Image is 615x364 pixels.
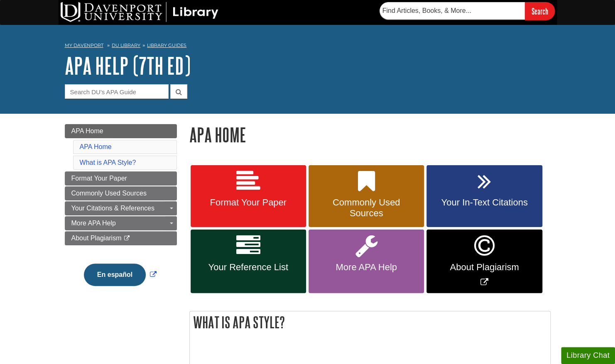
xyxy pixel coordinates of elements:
i: This link opens in a new window [123,236,130,241]
a: Library Guides [147,42,186,48]
a: DU Library [112,42,140,48]
a: Link opens in new window [82,271,159,278]
span: More APA Help [315,262,418,273]
input: Search DU's APA Guide [65,84,169,99]
a: Your In-Text Citations [426,165,542,227]
a: Commonly Used Sources [309,165,424,227]
span: Your Reference List [197,262,300,273]
h1: APA Home [189,124,551,145]
a: APA Home [65,124,177,138]
button: En español [84,264,146,286]
div: Guide Page Menu [65,124,177,300]
span: Your In-Text Citations [433,197,536,208]
span: Commonly Used Sources [71,190,147,197]
a: Format Your Paper [191,165,306,227]
span: Commonly Used Sources [315,197,418,219]
span: Format Your Paper [71,175,127,182]
span: Format Your Paper [197,197,300,208]
a: Your Reference List [191,230,306,293]
a: More APA Help [65,216,177,230]
span: Your Citations & References [71,205,154,212]
a: More APA Help [309,230,424,293]
span: APA Home [71,127,103,134]
a: About Plagiarism [65,231,177,245]
a: Link opens in new window [426,230,542,293]
h2: What is APA Style? [190,311,550,333]
span: About Plagiarism [71,235,122,242]
a: My Davenport [65,42,103,49]
img: DU Library [61,2,218,22]
nav: breadcrumb [65,40,551,53]
a: Your Citations & References [65,201,177,215]
a: Commonly Used Sources [65,186,177,200]
a: Format Your Paper [65,171,177,186]
a: APA Help (7th Ed) [65,53,191,78]
span: More APA Help [71,220,116,227]
span: About Plagiarism [433,262,536,273]
input: Find Articles, Books, & More... [380,2,525,20]
button: Library Chat [561,347,615,364]
input: Search [525,2,555,20]
form: Searches DU Library's articles, books, and more [380,2,555,20]
a: What is APA Style? [80,159,136,166]
a: APA Home [80,143,112,150]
